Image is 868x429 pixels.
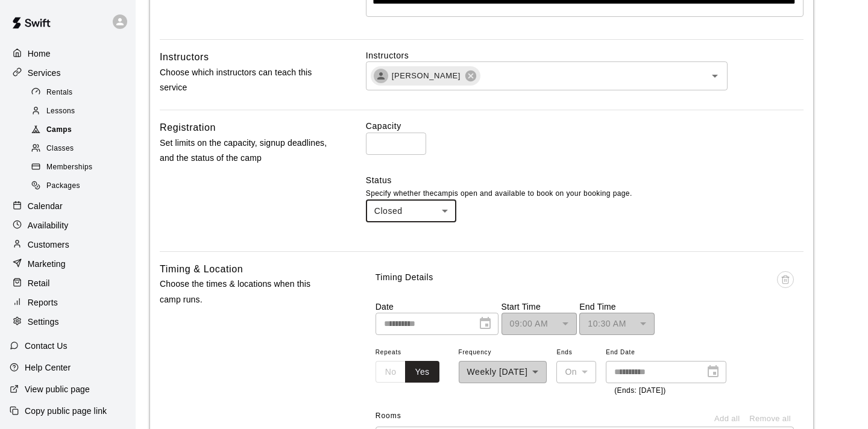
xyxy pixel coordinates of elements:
[556,361,596,383] div: On
[29,140,131,157] div: Classes
[10,64,126,82] a: Services
[556,345,596,361] span: Ends
[29,122,131,139] div: Camps
[29,178,131,195] div: Packages
[366,120,804,132] label: Capacity
[366,200,456,222] div: Closed
[28,48,51,60] p: Home
[10,216,126,234] a: Availability
[29,159,131,176] div: Memberships
[376,301,498,313] p: Date
[46,143,74,155] span: Classes
[376,412,401,420] span: Rooms
[614,385,718,397] p: (Ends: [DATE])
[160,261,243,277] h6: Timing & Location
[160,49,209,65] h6: Instructors
[366,49,804,61] label: Instructors
[502,301,577,313] p: Start Time
[29,83,136,102] a: Rentals
[706,67,723,84] button: Open
[606,345,726,361] span: End Date
[10,255,126,273] a: Marketing
[29,140,136,158] a: Classes
[10,293,126,312] a: Reports
[10,197,126,215] a: Calendar
[29,158,136,177] a: Memberships
[10,274,126,292] a: Retail
[366,174,804,186] label: Status
[46,124,72,136] span: Camps
[376,345,449,361] span: Repeats
[371,66,480,86] div: [PERSON_NAME]
[366,188,804,200] p: Specify whether the camp is open and available to book on your booking page.
[28,277,50,289] p: Retail
[385,70,468,82] span: [PERSON_NAME]
[376,271,433,284] p: Timing Details
[28,67,61,79] p: Services
[46,161,92,174] span: Memberships
[29,121,136,140] a: Camps
[10,236,126,254] a: Customers
[29,84,131,101] div: Rentals
[29,177,136,196] a: Packages
[28,219,69,231] p: Availability
[25,405,107,417] p: Copy public page link
[46,180,80,192] span: Packages
[28,239,69,251] p: Customers
[160,136,327,166] p: Set limits on the capacity, signup deadlines, and the status of the camp
[459,345,547,361] span: Frequency
[10,45,126,63] a: Home
[46,87,73,99] span: Rentals
[579,301,655,313] p: End Time
[376,361,439,383] div: outlined button group
[374,69,388,83] div: Kevin Phillip
[10,313,126,331] a: Settings
[29,103,131,120] div: Lessons
[28,296,58,308] p: Reports
[160,120,216,136] h6: Registration
[29,102,136,121] a: Lessons
[777,271,794,301] span: This booking is in the past or it already has participants, please delete from the Calendar
[25,383,90,395] p: View public page
[25,362,71,374] p: Help Center
[160,65,327,95] p: Choose which instructors can teach this service
[25,340,68,352] p: Contact Us
[160,277,327,307] p: Choose the times & locations when this camp runs.
[28,316,59,328] p: Settings
[28,200,63,212] p: Calendar
[46,105,75,117] span: Lessons
[405,361,439,383] button: Yes
[28,258,66,270] p: Marketing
